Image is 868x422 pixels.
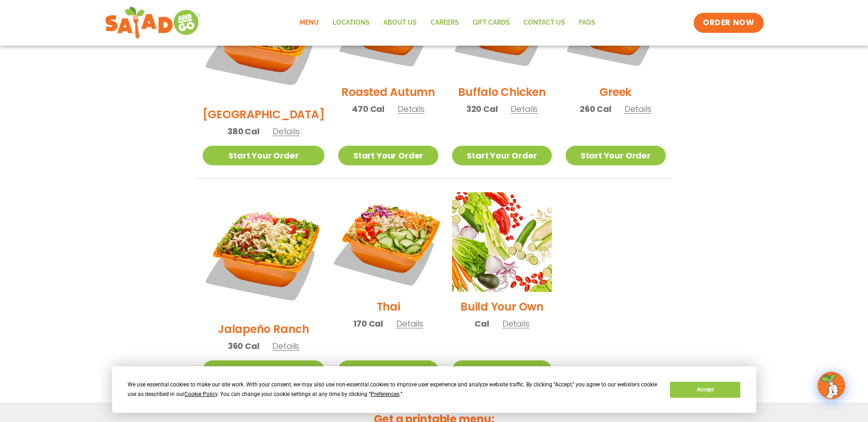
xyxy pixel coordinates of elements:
[517,12,572,33] a: Contact Us
[599,84,631,100] h2: Greek
[371,391,399,397] span: Preferences
[105,5,201,41] img: new-SAG-logo-768×292
[272,340,299,352] span: Details
[452,146,552,165] a: Start Your Order
[112,366,756,413] div: Cookie Consent Prompt
[670,382,740,398] button: Accept
[341,84,435,100] h2: Roasted Autumn
[203,360,325,380] a: Start Your Order
[466,103,498,115] span: 320 Cal
[396,318,423,329] span: Details
[625,103,652,115] span: Details
[511,103,538,115] span: Details
[502,318,529,329] span: Details
[572,12,602,33] a: FAQs
[377,12,424,33] a: About Us
[452,192,552,292] img: Product photo for Build Your Own
[474,317,489,330] span: Cal
[203,192,325,314] img: Product photo for Jalapeño Ranch Salad
[352,103,384,115] span: 470 Cal
[694,13,763,33] a: ORDER NOW
[218,321,309,337] h2: Jalapeño Ranch
[329,184,447,301] img: Product photo for Thai Salad
[353,317,383,330] span: 170 Cal
[273,126,300,137] span: Details
[398,103,425,115] span: Details
[293,12,326,33] a: Menu
[338,146,438,165] a: Start Your Order
[458,84,545,100] h2: Buffalo Chicken
[566,146,665,165] a: Start Your Order
[466,12,517,33] a: GIFT CARDS
[184,391,217,397] span: Cookie Policy
[819,373,844,398] img: wpChatIcon
[326,12,377,33] a: Locations
[424,12,466,33] a: Careers
[128,380,659,399] div: We use essential cookies to make our site work. With your consent, we may also use non-essential ...
[452,360,552,380] a: Start Your Order
[203,146,325,165] a: Start Your Order
[703,17,754,28] span: ORDER NOW
[580,103,611,115] span: 260 Cal
[293,12,602,33] nav: Menu
[203,106,325,122] h2: [GEOGRAPHIC_DATA]
[228,340,259,352] span: 360 Cal
[460,299,544,315] h2: Build Your Own
[227,125,259,137] span: 380 Cal
[338,360,438,380] a: Start Your Order
[377,299,400,315] h2: Thai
